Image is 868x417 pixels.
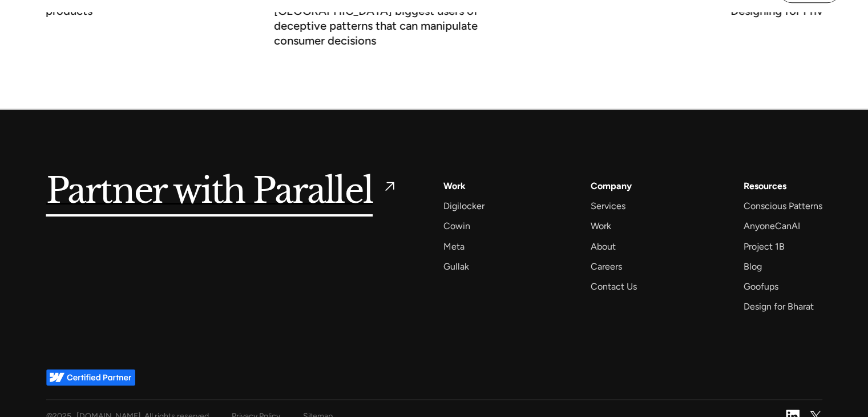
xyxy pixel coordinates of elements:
[743,178,786,194] div: Resources
[591,198,625,214] a: Services
[591,259,622,274] a: Careers
[591,279,637,294] a: Contact Us
[443,198,485,214] a: Digilocker
[591,178,632,194] a: Company
[743,299,813,314] a: Design for Bharat
[591,239,616,254] a: About
[743,218,800,234] a: AnyoneCanAI
[743,239,784,254] a: Project 1B
[591,218,611,234] a: Work
[743,259,761,274] a: Blog
[743,279,778,294] a: Goofups
[46,178,398,205] a: Partner with Parallel
[46,178,373,205] h5: Partner with Parallel
[443,218,470,234] a: Cowin
[743,198,822,214] a: Conscious Patterns
[443,239,465,254] a: Meta
[443,259,469,274] a: Gullak
[443,178,466,194] a: Work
